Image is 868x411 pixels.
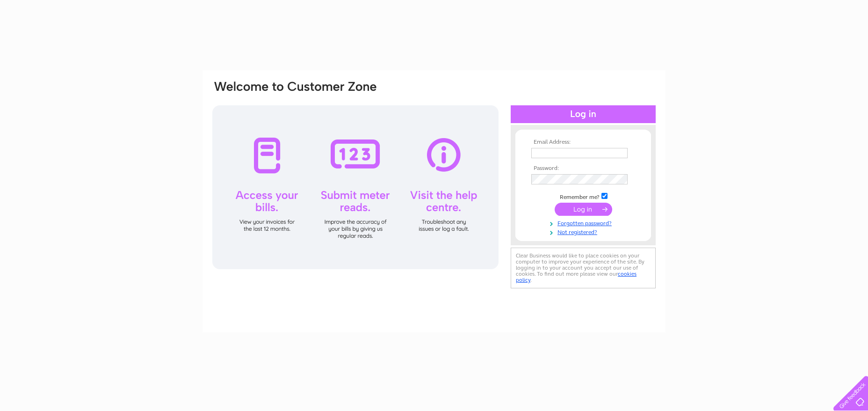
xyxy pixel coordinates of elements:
a: Not registered? [531,227,637,236]
div: Clear Business would like to place cookies on your computer to improve your experience of the sit... [511,248,656,288]
th: Email Address: [529,139,637,146]
a: cookies policy [516,271,637,283]
a: Forgotten password? [531,218,637,227]
th: Password: [529,165,637,172]
input: Submit [555,203,612,216]
td: Remember me? [529,191,637,201]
